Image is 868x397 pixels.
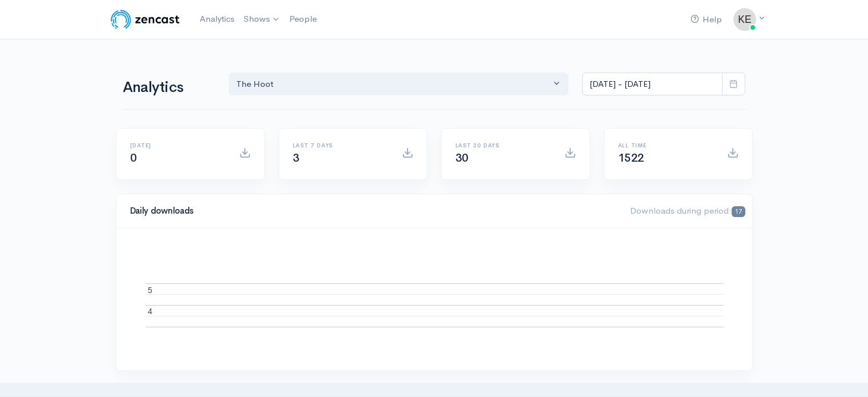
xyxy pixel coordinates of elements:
[123,79,215,96] h1: Analytics
[618,151,644,165] span: 1522
[293,142,388,149] h6: Last 7 days
[733,8,756,31] img: ...
[829,358,857,386] iframe: gist-messenger-bubble-iframe
[239,7,285,32] a: Shows
[618,142,713,149] h6: All time
[630,205,745,216] span: Downloads during period:
[285,7,321,31] a: People
[148,307,152,316] text: 4
[148,285,152,294] text: 5
[455,142,551,149] h6: Last 30 days
[130,206,617,216] h4: Daily downloads
[582,73,722,96] input: analytics date range selector
[229,73,569,96] button: The Hoot
[195,7,239,31] a: Analytics
[109,8,181,31] img: ZenCast Logo
[130,142,225,149] h6: [DATE]
[236,78,551,91] div: The Hoot
[686,7,726,32] a: Help
[293,151,300,165] span: 3
[130,151,137,165] span: 0
[130,242,738,356] svg: A chart.
[732,206,745,217] span: 17
[455,151,469,165] span: 30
